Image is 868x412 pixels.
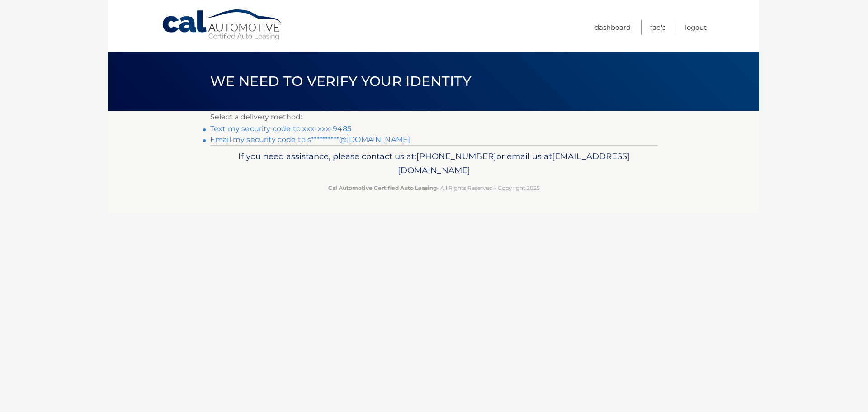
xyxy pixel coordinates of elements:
p: Select a delivery method: [210,111,658,123]
a: FAQ's [650,20,665,35]
span: We need to verify your identity [210,73,471,90]
span: [PHONE_NUMBER] [416,151,496,161]
p: - All Rights Reserved - Copyright 2025 [216,183,652,193]
strong: Cal Automotive Certified Auto Leasing [328,185,437,191]
a: Email my security code to s**********@[DOMAIN_NAME] [210,135,410,144]
a: Text my security code to xxx-xxx-9485 [210,124,351,133]
a: Dashboard [594,20,631,35]
a: Logout [685,20,707,35]
p: If you need assistance, please contact us at: or email us at [216,149,652,178]
a: Cal Automotive [161,9,283,41]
